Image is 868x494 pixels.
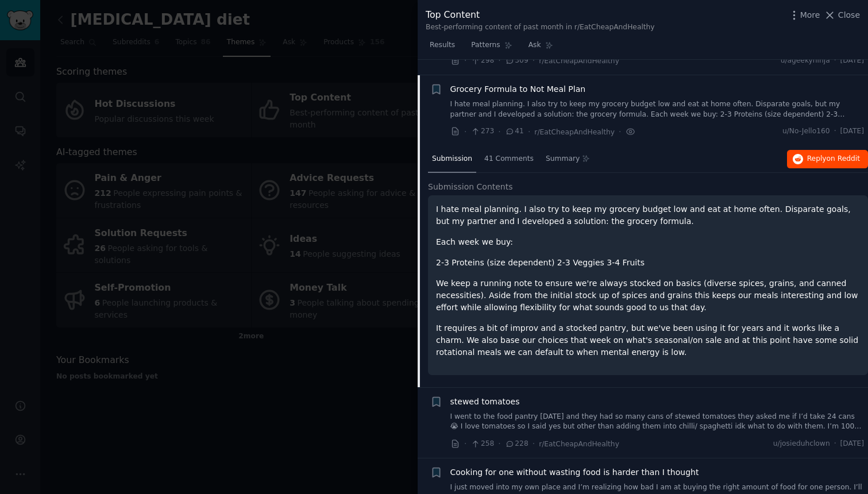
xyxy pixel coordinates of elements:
[539,440,619,448] span: r/EatCheapAndHealthy
[498,438,500,450] span: ·
[464,438,466,450] span: ·
[426,22,655,33] div: Best-performing content of past month in r/EatCheapAndHealthy
[533,55,535,67] span: ·
[470,126,494,137] span: 273
[426,36,459,60] a: Results
[450,412,865,432] a: I went to the food pantry [DATE] and they had so many cans of stewed tomatoes they asked me if I’...
[467,36,516,60] a: Patterns
[505,126,524,137] span: 41
[838,9,860,21] span: Close
[773,439,830,449] span: u/josieduhclown
[470,56,494,66] span: 298
[834,439,836,449] span: ·
[436,257,860,269] p: 2-3 Proteins (size dependent) 2-3 Veggies 3-4 Fruits
[436,277,860,314] p: We keep a running note to ensure we're always stocked on basics (diverse spices, grains, and cann...
[788,9,820,21] button: More
[498,126,500,138] span: ·
[533,438,535,450] span: ·
[471,40,500,51] span: Patterns
[498,55,500,67] span: ·
[807,154,860,164] span: Reply
[426,8,655,22] div: Top Content
[432,154,472,164] span: Submission
[787,150,868,168] button: Replyon Reddit
[824,9,860,21] button: Close
[782,126,830,137] span: u/No-Jello160
[450,466,699,478] a: Cooking for one without wasting food is harder than I thought
[834,56,836,66] span: ·
[436,236,860,248] p: Each week we buy:
[464,126,466,138] span: ·
[450,83,586,95] a: Grocery Formula to Not Meal Plan
[840,126,864,137] span: [DATE]
[428,181,513,193] span: Submission Contents
[505,56,528,66] span: 309
[534,128,615,136] span: r/EatCheapAndHealthy
[546,154,580,164] span: Summary
[436,203,860,227] p: I hate meal planning. I also try to keep my grocery budget low and eat at home often. Disparate g...
[505,439,528,449] span: 228
[539,57,619,65] span: r/EatCheapAndHealthy
[470,439,494,449] span: 258
[528,126,530,138] span: ·
[450,396,520,408] a: stewed tomatoes
[436,322,860,358] p: It requires a bit of improv and a stocked pantry, but we've been using it for years and it works ...
[827,155,860,163] span: on Reddit
[840,56,864,66] span: [DATE]
[430,40,455,51] span: Results
[619,126,621,138] span: ·
[834,126,836,137] span: ·
[800,9,820,21] span: More
[484,154,534,164] span: 41 Comments
[464,55,466,67] span: ·
[781,56,830,66] span: u/ageekyninja
[524,36,557,60] a: Ask
[528,40,541,51] span: Ask
[840,439,864,449] span: [DATE]
[450,99,865,119] a: I hate meal planning. I also try to keep my grocery budget low and eat at home often. Disparate g...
